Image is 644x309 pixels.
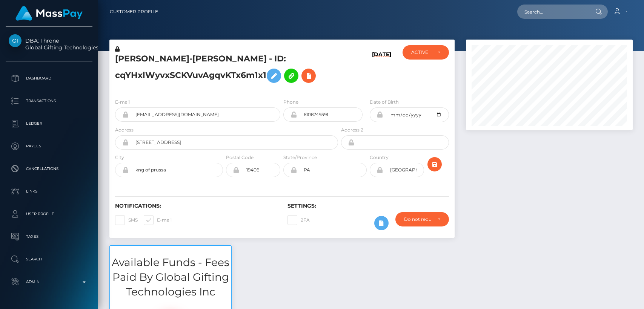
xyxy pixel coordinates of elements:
[370,99,399,106] label: Date of Birth
[115,203,276,209] h6: Notifications:
[6,37,92,51] span: DBA: Throne Global Gifting Technologies Inc
[287,215,310,225] label: 2FA
[517,5,588,19] input: Search...
[9,118,89,129] p: Ledger
[341,127,363,133] label: Address 2
[6,250,92,269] a: Search
[6,69,92,88] a: Dashboard
[110,4,158,20] a: Customer Profile
[226,154,254,161] label: Postal Code
[403,45,449,60] button: ACTIVE
[144,215,172,225] label: E-mail
[283,99,298,106] label: Phone
[9,186,89,197] p: Links
[6,182,92,201] a: Links
[283,154,317,161] label: State/Province
[9,73,89,84] p: Dashboard
[395,212,449,226] button: Do not require
[370,154,389,161] label: Country
[6,92,92,110] a: Transactions
[6,227,92,246] a: Taxes
[6,272,92,291] a: Admin
[115,215,138,225] label: SMS
[6,205,92,223] a: User Profile
[9,231,89,242] p: Taxes
[15,6,83,21] img: MassPay Logo
[115,53,334,87] h5: [PERSON_NAME]-[PERSON_NAME] - ID: cqYHxlWyvxSCKVuvAgqvKTx6m1x1
[404,216,431,222] div: Do not require
[372,51,391,89] h6: [DATE]
[9,276,89,288] p: Admin
[9,34,22,47] img: Global Gifting Technologies Inc
[9,254,89,265] p: Search
[9,208,89,220] p: User Profile
[9,163,89,174] p: Cancellations
[115,154,124,161] label: City
[287,203,449,209] h6: Settings:
[115,127,134,133] label: Address
[115,99,130,106] label: E-mail
[411,49,431,55] div: ACTIVE
[9,141,89,152] p: Payees
[9,95,89,107] p: Transactions
[6,159,92,178] a: Cancellations
[110,255,231,300] h3: Available Funds - Fees Paid By Global Gifting Technologies Inc
[6,114,92,133] a: Ledger
[6,137,92,156] a: Payees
